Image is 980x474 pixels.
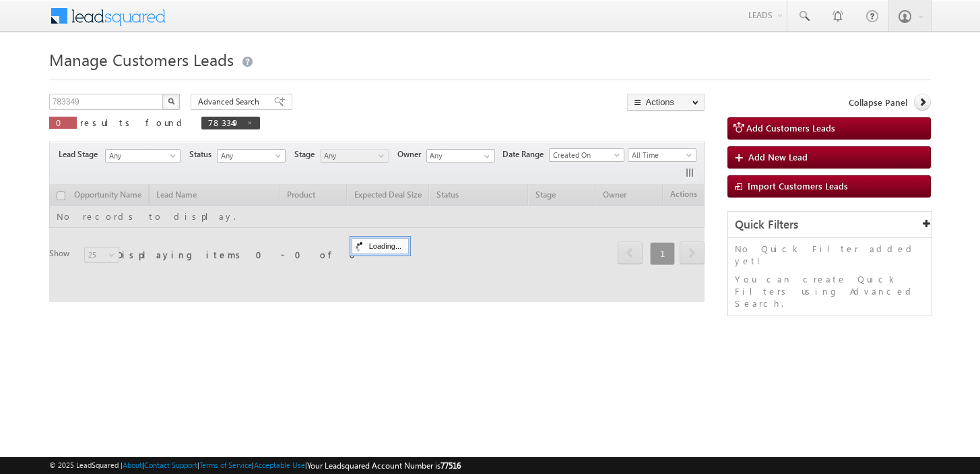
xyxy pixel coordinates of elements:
a: Any [217,149,286,162]
span: Status [189,148,217,160]
span: Any [321,150,385,162]
a: About [123,461,142,469]
span: Import Customers Leads [748,180,848,191]
span: Advanced Search [198,96,263,108]
span: 0 [56,117,70,128]
span: 783349 [208,117,240,128]
span: Manage Customers Leads [49,49,234,70]
a: Created On [549,148,624,162]
a: Any [105,149,181,162]
a: Any [320,149,389,162]
span: Any [106,150,176,162]
input: Type to Search [426,149,495,162]
div: Loading... [352,238,409,254]
a: All Time [628,148,696,162]
span: Owner [397,148,426,160]
span: Stage [294,148,320,160]
a: Acceptable Use [254,461,305,469]
span: All Time [628,149,692,161]
a: Terms of Service [199,461,252,469]
span: 77516 [440,461,461,471]
button: Actions [627,94,705,111]
span: Add New Lead [748,151,808,162]
p: You can create Quick Filters using Advanced Search. [735,273,925,309]
p: No Quick Filter added yet! [735,243,925,267]
span: Your Leadsquared Account Number is [307,461,461,471]
div: Quick Filters [728,212,932,238]
span: Date Range [502,148,549,160]
img: Search [168,98,174,105]
span: Collapse Panel [849,96,907,109]
span: Lead Stage [59,148,103,160]
span: results found [80,117,187,128]
a: Show All Items [477,150,494,163]
a: Contact Support [144,461,197,469]
span: © 2025 LeadSquared | | | | | [49,459,461,472]
span: Created On [550,149,620,161]
span: Add Customers Leads [746,122,835,134]
span: Any [218,150,282,162]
